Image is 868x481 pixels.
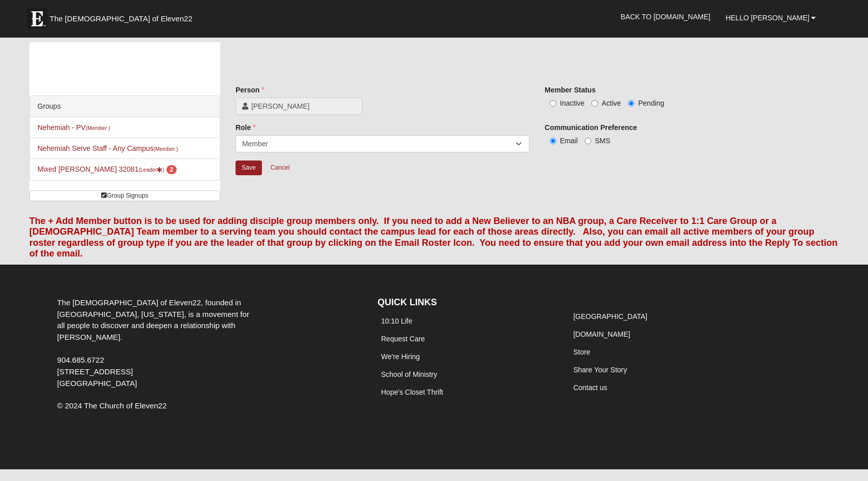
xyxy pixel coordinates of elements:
[264,160,296,176] a: Cancel
[378,297,555,308] h4: QUICK LINKS
[27,9,47,29] img: Eleven22 logo
[573,330,630,338] a: [DOMAIN_NAME]
[57,379,137,388] span: [GEOGRAPHIC_DATA]
[545,85,595,95] label: Member Status
[573,312,647,320] a: [GEOGRAPHIC_DATA]
[29,216,838,259] font: The + Add Member button is to be used for adding disciple group members only. If you need to add ...
[381,370,437,378] a: School of Ministry
[236,122,256,133] label: Role
[236,161,262,175] input: Alt+s
[602,99,621,107] span: Active
[57,401,167,410] span: © 2024 The Church of Eleven22
[38,144,178,152] a: Nehemiah Serve Staff - Any Campus(Member )
[38,165,177,173] a: Mixed [PERSON_NAME] 32081(Leader) 2
[236,85,264,95] label: Person
[560,137,578,145] span: Email
[38,123,110,132] a: Nehemiah - PV(Member )
[718,5,823,30] a: Hello [PERSON_NAME]
[251,101,356,111] span: [PERSON_NAME]
[50,14,192,24] span: The [DEMOGRAPHIC_DATA] of Eleven22
[628,100,635,107] input: Pending
[560,99,584,107] span: Inactive
[22,4,225,29] a: The [DEMOGRAPHIC_DATA] of Eleven22
[139,167,164,173] small: (Leader )
[550,138,556,144] input: Email
[50,297,263,390] div: The [DEMOGRAPHIC_DATA] of Eleven22, founded in [GEOGRAPHIC_DATA], [US_STATE], is a movement for a...
[595,137,610,145] span: SMS
[613,4,718,29] a: Back to [DOMAIN_NAME]
[545,122,637,133] label: Communication Preference
[638,99,664,107] span: Pending
[381,317,413,325] a: 10:10 Life
[573,383,607,392] a: Contact us
[585,138,591,144] input: SMS
[591,100,598,107] input: Active
[86,125,110,131] small: (Member )
[725,14,809,22] span: Hello [PERSON_NAME]
[550,100,556,107] input: Inactive
[573,348,590,356] a: Store
[30,96,220,117] div: Groups
[166,165,177,174] span: number of pending members
[381,388,443,396] a: Hope's Closet Thrift
[381,335,425,343] a: Request Care
[29,190,220,201] a: Group Signups
[573,366,627,374] a: Share Your Story
[381,352,420,361] a: We're Hiring
[153,146,178,152] small: (Member )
